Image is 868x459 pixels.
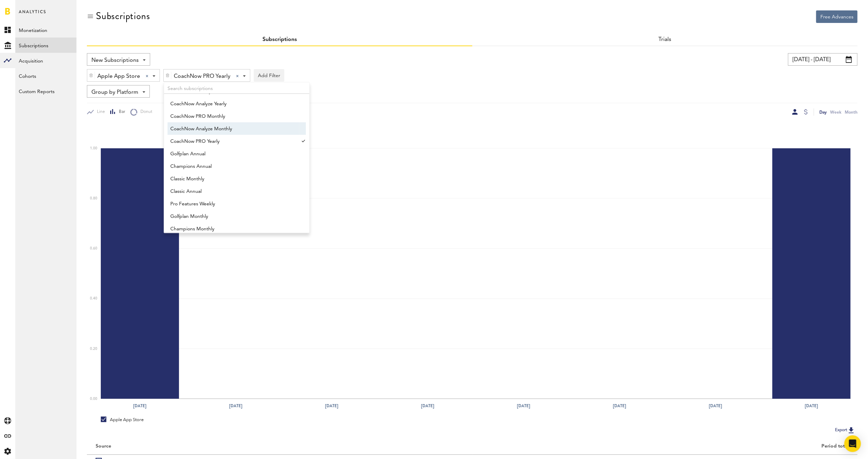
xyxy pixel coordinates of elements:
text: 0.00 [90,397,97,401]
input: Search subscriptions [164,82,309,94]
a: Subscriptions [262,37,297,42]
div: Delete [87,69,95,81]
text: 0.40 [90,297,97,301]
a: Trials [658,37,671,42]
span: CoachNow PRO Yearly [170,136,297,147]
span: Bar [116,109,125,115]
text: 0.20 [90,347,97,351]
a: Cohorts [15,68,76,83]
span: Golfplan Annual [170,148,297,160]
button: Add Filter [254,69,284,82]
a: Golfplan Monthly [168,210,299,222]
span: CoachNow PRO Monthly [170,110,297,122]
img: trash_awesome_blue.svg [89,73,93,78]
span: New Subscriptions [91,55,139,66]
span: Line [94,109,105,115]
img: trash_awesome_blue.svg [165,73,170,78]
span: Golfplan Monthly [170,211,297,222]
a: Custom Reports [15,83,76,99]
div: Subscriptions [96,10,150,22]
span: Donut [137,109,152,115]
img: Export [847,426,855,434]
button: Export [833,426,858,435]
span: Analytics [19,8,46,22]
a: Champions Monthly [168,222,299,235]
text: [DATE] [517,403,530,409]
span: Classic Monthly [170,173,297,185]
text: [DATE] [709,403,722,409]
text: [DATE] [421,403,434,409]
a: Golfplan Annual [168,147,299,160]
a: CoachNow Analyze Monthly [168,122,299,135]
text: [DATE] [229,403,242,409]
text: [DATE] [805,403,818,409]
div: Apple App Store [101,417,144,423]
span: Group by Platform [91,87,138,98]
text: [DATE] [325,403,338,409]
div: Open Intercom Messenger [844,435,861,452]
span: Pro Features Weekly [170,198,297,210]
span: CoachNow Analyze Monthly [170,123,297,135]
a: CoachNow Analyze Yearly [168,97,299,110]
span: Apple App Store [97,71,140,82]
text: [DATE] [613,403,626,409]
div: Clear [236,75,239,77]
span: CoachNow PRO Yearly [174,71,230,82]
div: Clear [146,75,148,77]
text: 0.60 [90,247,97,250]
a: CoachNow PRO Yearly [168,135,299,147]
text: [DATE] [133,403,146,409]
div: Delete [164,69,171,81]
span: Champions Annual [170,161,297,172]
div: Week [830,108,841,116]
button: Free Advances [816,10,858,23]
span: Support [14,5,39,11]
a: Pro Features Weekly [168,197,299,210]
span: Champions Monthly [170,223,297,235]
div: Period total [481,443,849,449]
a: Classic Monthly [168,172,299,185]
a: CoachNow PRO Monthly [168,110,299,122]
span: CoachNow Analyze Yearly [170,98,297,110]
div: Month [845,108,858,116]
a: Champions Annual [168,160,299,172]
text: 1.00 [90,147,97,150]
a: Acquisition [15,53,76,68]
a: Classic Annual [168,185,299,197]
a: Monetization [15,22,76,38]
div: Source [96,443,111,449]
div: Day [819,108,827,116]
text: 0.80 [90,197,97,200]
span: Classic Annual [170,186,297,197]
a: Subscriptions [15,38,76,53]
